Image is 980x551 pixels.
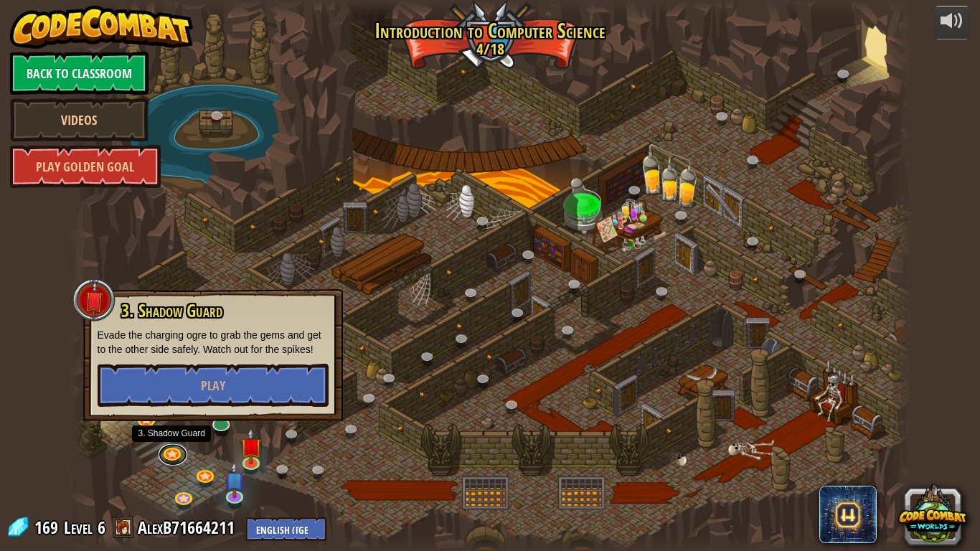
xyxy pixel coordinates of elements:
img: CodeCombat - Learn how to code by playing a game [10,6,194,49]
a: Back to Classroom [10,52,149,95]
button: Play [98,364,329,407]
p: Evade the charging ogre to grab the gems and get to the other side safely. Watch out for the spikes! [98,328,329,357]
img: level-banner-unstarted-subscriber.png [224,462,245,499]
span: Play [201,377,225,395]
span: 3. Shadow Guard [121,298,222,323]
span: Level [64,516,93,540]
a: Videos [10,98,149,141]
button: Adjust volume [934,6,970,39]
span: 169 [34,516,62,539]
span: 6 [98,516,105,539]
a: Play Golden Goal [10,145,161,188]
a: AlexB71664211 [138,516,239,539]
img: level-banner-unstarted.png [240,428,262,464]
